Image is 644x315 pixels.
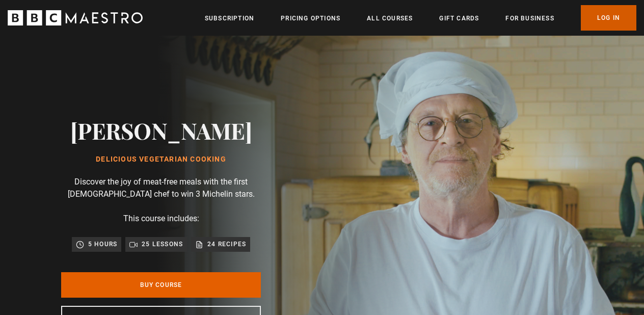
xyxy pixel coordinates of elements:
p: This course includes: [123,213,199,225]
a: Gift Cards [439,13,479,23]
a: Buy Course [61,272,261,298]
a: Subscription [205,13,254,23]
a: All Courses [367,13,413,23]
p: 24 recipes [207,239,246,249]
a: Pricing Options [281,13,340,23]
p: 25 lessons [142,239,183,249]
nav: Primary [205,5,636,31]
h2: [PERSON_NAME] [70,117,252,143]
p: 5 hours [88,239,117,249]
svg: BBC Maestro [8,10,143,25]
a: For business [505,13,554,23]
h1: Delicious Vegetarian Cooking [70,155,252,164]
a: Log In [581,5,636,31]
p: Discover the joy of meat-free meals with the first [DEMOGRAPHIC_DATA] chef to win 3 Michelin stars. [61,176,261,200]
